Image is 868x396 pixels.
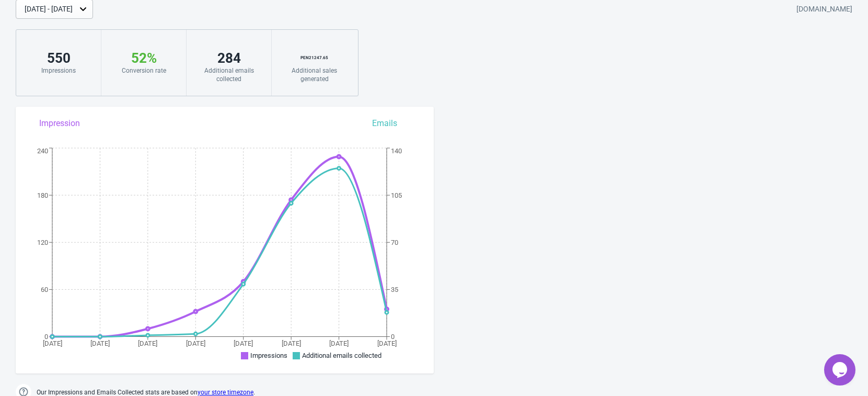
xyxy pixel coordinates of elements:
tspan: [DATE] [234,340,253,347]
tspan: 70 [391,239,398,246]
tspan: [DATE] [186,340,205,347]
tspan: [DATE] [138,340,157,347]
tspan: 140 [391,147,402,155]
tspan: 0 [391,333,395,341]
div: 550 [27,50,90,66]
div: [DATE] - [DATE] [25,4,73,15]
div: 284 [197,50,261,66]
tspan: [DATE] [329,340,349,347]
span: Impressions [250,352,287,359]
tspan: [DATE] [282,340,301,347]
a: your store timezone [198,389,253,396]
div: PEN 21247.65 [282,50,346,66]
tspan: [DATE] [90,340,110,347]
iframe: chat widget [824,354,858,386]
tspan: 240 [37,147,48,155]
tspan: 35 [391,286,398,293]
tspan: 120 [37,239,48,246]
div: Conversion rate [112,66,176,75]
tspan: 180 [37,191,48,199]
div: Additional emails collected [197,66,261,83]
div: Additional sales generated [282,66,346,83]
div: 52 % [112,50,176,66]
div: Impressions [27,66,90,75]
tspan: 60 [41,286,48,293]
tspan: 0 [44,333,48,341]
span: Additional emails collected [302,352,381,359]
tspan: 105 [391,191,402,199]
tspan: [DATE] [377,340,397,347]
tspan: [DATE] [43,340,62,347]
